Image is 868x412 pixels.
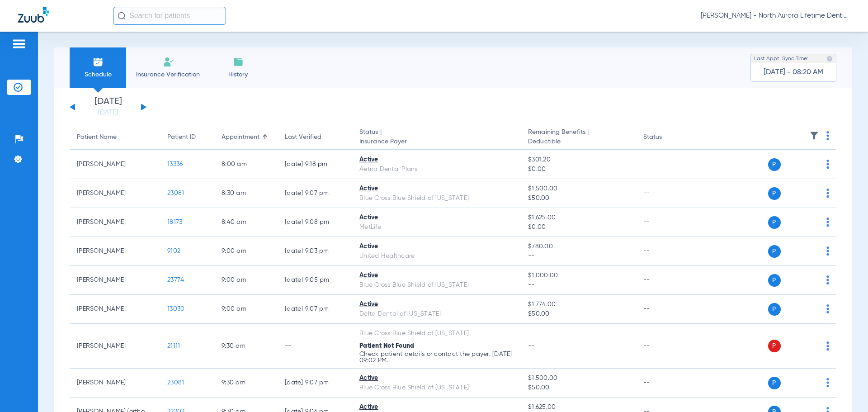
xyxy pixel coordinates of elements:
[826,341,829,350] img: group-dot-blue.svg
[701,11,850,20] span: [PERSON_NAME] - North Aurora Lifetime Dentistry
[528,271,628,280] span: $1,000.00
[359,184,514,194] div: Active
[167,190,184,196] span: 23081
[826,131,829,140] img: group-dot-blue.svg
[278,150,352,179] td: [DATE] 9:18 PM
[754,54,808,63] span: Last Appt. Sync Time:
[636,150,697,179] td: --
[70,179,160,208] td: [PERSON_NAME]
[528,383,628,393] span: $50.00
[636,324,697,369] td: --
[70,208,160,237] td: [PERSON_NAME]
[133,70,203,79] span: Insurance Verification
[636,266,697,295] td: --
[528,194,628,203] span: $50.00
[77,133,117,142] div: Patient Name
[359,309,514,319] div: Delta Dental of [US_STATE]
[278,266,352,295] td: [DATE] 9:05 PM
[214,208,278,237] td: 8:40 AM
[636,369,697,398] td: --
[636,208,697,237] td: --
[826,218,829,227] img: group-dot-blue.svg
[93,57,104,67] img: Schedule
[214,324,278,369] td: 9:30 AM
[167,248,180,254] span: 9102
[636,179,697,208] td: --
[826,56,833,62] img: last sync help info
[826,378,829,387] img: group-dot-blue.svg
[826,246,829,256] img: group-dot-blue.svg
[359,343,414,349] span: Patient Not Found
[528,403,628,412] span: $1,625.00
[528,213,628,223] span: $1,625.00
[167,277,184,283] span: 23774
[81,97,135,117] li: [DATE]
[768,340,781,352] span: P
[359,329,514,338] div: Blue Cross Blue Shield of [US_STATE]
[167,379,184,386] span: 23081
[768,158,781,171] span: P
[826,304,829,313] img: group-dot-blue.svg
[70,324,160,369] td: [PERSON_NAME]
[826,275,829,284] img: group-dot-blue.svg
[70,237,160,266] td: [PERSON_NAME]
[285,133,321,142] div: Last Verified
[214,179,278,208] td: 8:30 AM
[278,179,352,208] td: [DATE] 9:07 PM
[359,374,514,383] div: Active
[764,68,823,77] span: [DATE] - 08:20 AM
[768,274,781,287] span: P
[528,309,628,319] span: $50.00
[810,131,819,140] img: filter.svg
[528,242,628,251] span: $780.00
[768,216,781,229] span: P
[528,155,628,165] span: $301.20
[359,271,514,280] div: Active
[359,155,514,165] div: Active
[359,251,514,261] div: United Healthcare
[359,351,514,364] p: Check patient details or contact the payer. [DATE] 09:02 PM.
[528,165,628,174] span: $0.00
[222,133,259,142] div: Appointment
[118,12,126,20] img: Search Icon
[278,324,352,369] td: --
[113,7,226,25] input: Search for patients
[214,369,278,398] td: 9:30 AM
[768,377,781,389] span: P
[359,280,514,290] div: Blue Cross Blue Shield of [US_STATE]
[167,306,184,312] span: 13030
[359,137,514,147] span: Insurance Payer
[278,369,352,398] td: [DATE] 9:07 PM
[81,108,135,117] a: [DATE]
[636,125,697,150] th: Status
[352,125,521,150] th: Status |
[359,213,514,223] div: Active
[359,165,514,174] div: Aetna Dental Plans
[18,7,49,23] img: Zuub Logo
[359,223,514,232] div: MetLife
[359,194,514,203] div: Blue Cross Blue Shield of [US_STATE]
[636,237,697,266] td: --
[70,295,160,324] td: [PERSON_NAME]
[77,133,153,142] div: Patient Name
[70,266,160,295] td: [PERSON_NAME]
[214,266,278,295] td: 9:00 AM
[768,303,781,316] span: P
[826,160,829,169] img: group-dot-blue.svg
[70,150,160,179] td: [PERSON_NAME]
[359,403,514,412] div: Active
[528,251,628,261] span: --
[214,150,278,179] td: 8:00 AM
[222,133,270,142] div: Appointment
[826,189,829,198] img: group-dot-blue.svg
[359,242,514,251] div: Active
[233,57,244,67] img: History
[528,374,628,383] span: $1,500.00
[167,161,183,167] span: 13336
[76,70,119,79] span: Schedule
[278,295,352,324] td: [DATE] 9:07 PM
[528,184,628,194] span: $1,500.00
[167,133,207,142] div: Patient ID
[167,343,180,349] span: 21111
[528,223,628,232] span: $0.00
